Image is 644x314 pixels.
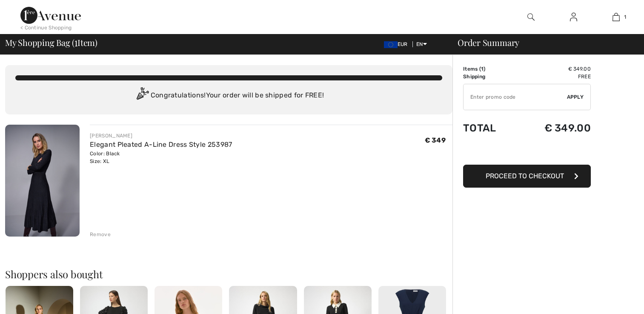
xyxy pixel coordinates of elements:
div: < Continue Shopping [20,24,72,31]
td: Items ( ) [463,65,516,73]
span: EN [416,41,427,47]
td: € 349.00 [516,65,591,73]
img: Congratulation2.svg [134,87,151,104]
div: Congratulations! Your order will be shipped for FREE! [15,87,442,104]
div: Remove [90,231,111,238]
a: 1 [595,12,637,22]
img: Elegant Pleated A-Line Dress Style 253987 [5,125,80,237]
img: Euro [384,41,398,48]
span: 1 [624,13,626,21]
td: Shipping [463,73,516,80]
span: 1 [481,66,484,72]
img: search the website [527,12,535,22]
span: € 349 [425,136,446,144]
a: Sign In [563,12,584,23]
div: Color: Black Size: XL [90,150,232,165]
td: Total [463,114,516,143]
a: Elegant Pleated A-Line Dress Style 253987 [90,140,232,148]
h2: Shoppers also bought [5,269,452,279]
img: 1ère Avenue [20,7,81,24]
span: EUR [384,41,411,47]
input: Promo code [464,84,567,110]
span: Apply [567,93,584,101]
iframe: PayPal [463,143,591,162]
span: My Shopping Bag ( Item) [5,38,97,47]
div: Order Summary [447,38,639,47]
td: Free [516,73,591,80]
img: My Info [570,12,577,22]
button: Proceed to Checkout [463,165,591,188]
span: Proceed to Checkout [486,172,564,180]
span: 1 [74,36,77,47]
td: € 349.00 [516,114,591,143]
img: My Bag [613,12,620,22]
div: [PERSON_NAME] [90,132,232,140]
